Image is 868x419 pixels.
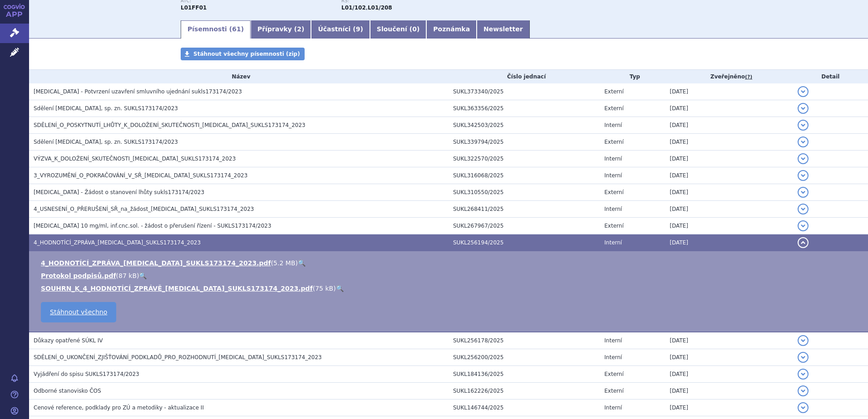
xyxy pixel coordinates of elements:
td: SUKL339794/2025 [449,134,600,151]
span: Interní [604,239,622,246]
span: Interní [604,337,622,344]
a: Účastníci (9) [311,20,370,39]
td: SUKL146744/2025 [449,400,600,416]
span: Interní [604,122,622,128]
span: 4_HODNOTÍCÍ_ZPRÁVA_OPDIVO_SUKLS173174_2023 [34,239,201,246]
button: detail [798,220,809,231]
td: [DATE] [665,134,793,151]
td: [DATE] [665,349,793,366]
td: [DATE] [665,151,793,167]
button: detail [798,120,809,131]
button: detail [798,136,809,147]
td: [DATE] [665,383,793,400]
td: SUKL363356/2025 [449,100,600,117]
td: [DATE] [665,400,793,416]
a: Stáhnout všechno [41,302,116,322]
a: 🔍 [139,272,147,279]
a: 4_HODNOTÍCÍ_ZPRÁVA_[MEDICAL_DATA]_SUKLS173174_2023.pdf [41,259,271,267]
li: ( ) [41,271,859,280]
th: Detail [793,70,868,83]
button: detail [798,385,809,396]
td: SUKL310550/2025 [449,184,600,201]
strong: nivolumab k léčbě metastazujícího kolorektálního karcinomu [368,5,392,11]
td: SUKL322570/2025 [449,151,600,167]
span: Vyjádření do spisu SUKLS173174/2023 [34,371,139,377]
span: Sdělení OPDIVO, sp. zn. SUKLS173174/2023 [34,105,178,112]
td: [DATE] [665,234,793,251]
span: 4_USNESENÍ_O_PŘERUŠENÍ_SŘ_na_žádost_OPDIVO_SUKLS173174_2023 [34,206,254,212]
span: Externí [604,388,623,394]
td: SUKL256194/2025 [449,234,600,251]
span: Cenové reference, podklady pro ZÚ a metodiky - aktualizace II [34,404,204,411]
strong: nivolumab [341,5,366,11]
a: 🔍 [298,259,306,267]
span: 87 kB [118,272,137,279]
a: Poznámka [426,20,477,39]
td: [DATE] [665,100,793,117]
span: Důkazy opatřené SÚKL IV [34,337,103,344]
a: Sloučení (0) [370,20,426,39]
td: SUKL373340/2025 [449,83,600,100]
td: SUKL162226/2025 [449,383,600,400]
th: Typ [600,70,665,83]
span: Externí [604,189,623,195]
li: ( ) [41,284,859,293]
td: SUKL268411/2025 [449,201,600,218]
span: OPDIVO 10 mg/ml, inf.cnc.sol. - žádost o přerušení řízení - SUKLS173174/2023 [34,223,271,229]
a: Newsletter [477,20,530,39]
span: Stáhnout všechny písemnosti (zip) [193,51,300,57]
button: detail [798,86,809,97]
th: Název [29,70,449,83]
td: [DATE] [665,201,793,218]
span: Externí [604,371,623,377]
span: Sdělení OPDIVO, sp. zn. SUKLS173174/2023 [34,139,178,145]
a: SOUHRN_K_4_HODNOTÍCÍ_ZPRÁVĚ_[MEDICAL_DATA]_SUKLS173174_2023.pdf [41,285,313,292]
td: SUKL342503/2025 [449,117,600,134]
th: Zveřejněno [665,70,793,83]
span: 5.2 MB [273,259,295,267]
span: 0 [412,25,417,33]
td: [DATE] [665,83,793,100]
td: SUKL256200/2025 [449,349,600,366]
a: Písemnosti (61) [181,20,251,39]
td: [DATE] [665,117,793,134]
span: SDĚLENÍ_O_UKONČENÍ_ZJIŠŤOVÁNÍ_PODKLADŮ_PRO_ROZHODNUTÍ_OPDIVO_SUKLS173174_2023 [34,354,322,361]
td: [DATE] [665,184,793,201]
span: OPDIVO - Potvrzení uzavření smluvního ujednání sukls173174/2023 [34,88,242,95]
button: detail [798,237,809,248]
button: detail [798,369,809,380]
strong: NIVOLUMAB [181,5,207,11]
span: Externí [604,223,623,229]
a: Protokol podpisů.pdf [41,272,116,279]
span: Odborné stanovisko ČOS [34,388,101,394]
abbr: (?) [745,74,752,80]
span: Interní [604,172,622,179]
button: detail [798,187,809,198]
span: Interní [604,156,622,162]
a: 🔍 [336,285,344,292]
li: ( ) [41,258,859,268]
span: 75 kB [315,285,333,292]
span: Externí [604,105,623,112]
span: Externí [604,88,623,95]
span: VÝZVA_K_DOLOŽENÍ_SKUTEČNOSTI_OPDIVO_SUKLS173174_2023 [34,156,236,162]
th: Číslo jednací [449,70,600,83]
td: [DATE] [665,366,793,383]
span: Interní [604,354,622,361]
span: 61 [232,25,241,33]
button: detail [798,335,809,346]
button: detail [798,352,809,363]
span: OPDIVO - Žádost o stanovení lhůty sukls173174/2023 [34,189,204,195]
td: SUKL256178/2025 [449,332,600,349]
td: SUKL316068/2025 [449,167,600,184]
button: detail [798,170,809,181]
span: SDĚLENÍ_O_POSKYTNUTÍ_LHŮTY_K_DOLOŽENÍ_SKUTEČNOSTI_OPDIVO_SUKLS173174_2023 [34,122,306,128]
a: Přípravky (2) [251,20,311,39]
td: [DATE] [665,167,793,184]
td: SUKL267967/2025 [449,218,600,234]
button: detail [798,153,809,164]
span: Interní [604,206,622,212]
td: [DATE] [665,332,793,349]
span: Externí [604,139,623,145]
td: [DATE] [665,218,793,234]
